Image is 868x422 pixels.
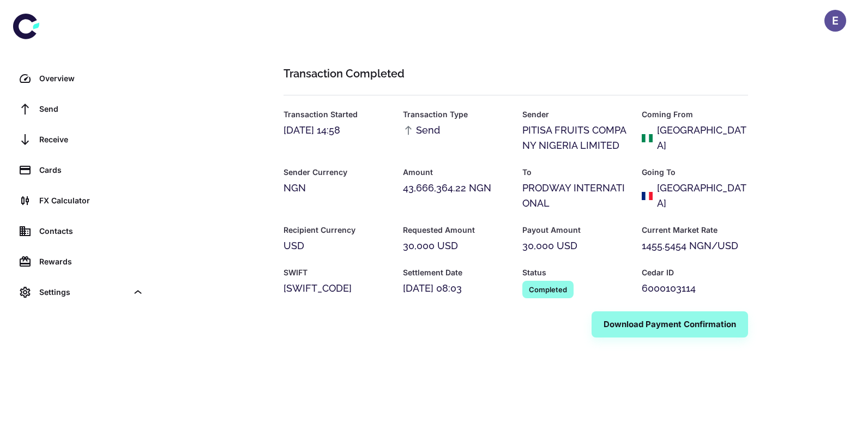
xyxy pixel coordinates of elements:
[522,123,629,153] div: PITISA FRUITS COMPANY NIGERIA LIMITED
[284,166,390,178] h6: Sender Currency
[39,286,128,298] div: Settings
[403,238,509,254] div: 30,000 USD
[13,126,150,153] a: Receive
[642,267,748,279] h6: Cedar ID
[522,284,574,295] span: Completed
[284,65,744,82] h1: Transaction Completed
[522,267,629,279] h6: Status
[642,224,748,236] h6: Current Market Rate
[13,65,150,92] a: Overview
[642,238,748,254] div: 1455.5454 NGN/USD
[284,108,390,120] h6: Transaction Started
[403,123,440,138] span: Send
[403,281,509,296] div: [DATE] 08:03
[522,224,629,236] h6: Payout Amount
[284,123,390,138] div: [DATE] 14:58
[284,224,390,236] h6: Recipient Currency
[642,281,748,296] div: 6000103114
[522,180,629,211] div: PRODWAY INTERNATIONAL
[824,10,846,32] button: E
[522,238,629,254] div: 30,000 USD
[39,195,144,207] div: FX Calculator
[403,166,509,178] h6: Amount
[13,96,150,122] a: Send
[657,123,748,153] div: [GEOGRAPHIC_DATA]
[403,108,509,120] h6: Transaction Type
[13,157,150,183] a: Cards
[284,180,390,196] div: NGN
[642,166,748,178] h6: Going To
[13,279,150,305] div: Settings
[284,267,390,279] h6: SWIFT
[403,224,509,236] h6: Requested Amount
[592,311,748,337] button: Download Payment Confirmation
[522,166,629,178] h6: To
[522,108,629,120] h6: Sender
[39,103,144,115] div: Send
[403,267,509,279] h6: Settlement Date
[39,225,144,237] div: Contacts
[13,249,150,275] a: Rewards
[13,188,150,214] a: FX Calculator
[39,73,144,85] div: Overview
[284,238,390,254] div: USD
[13,218,150,244] a: Contacts
[284,281,390,296] div: [SWIFT_CODE]
[657,180,748,211] div: [GEOGRAPHIC_DATA]
[39,256,144,268] div: Rewards
[39,134,144,146] div: Receive
[642,108,748,120] h6: Coming From
[403,180,509,196] div: 43,666,364.22 NGN
[39,164,144,176] div: Cards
